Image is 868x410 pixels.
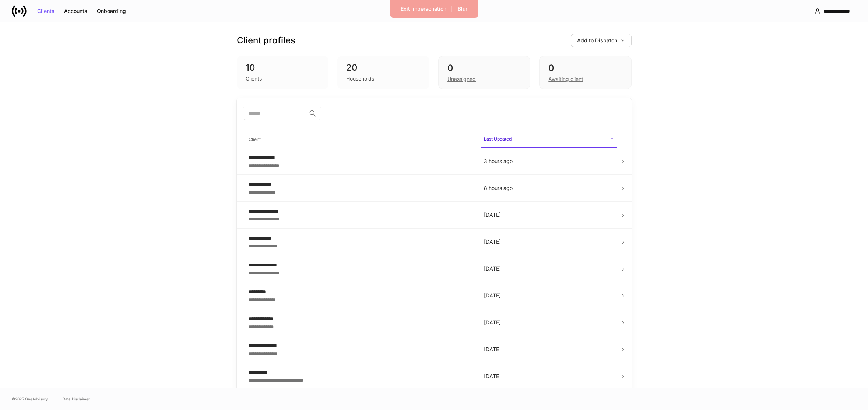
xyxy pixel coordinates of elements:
h3: Client profiles [237,35,295,46]
div: Blur [458,6,467,11]
div: 0 [548,62,622,74]
div: Exit Impersonation [401,6,446,11]
div: Clients [37,8,55,14]
p: 8 hours ago [484,184,614,192]
div: Accounts [64,8,87,14]
h6: Client [249,136,261,143]
p: [DATE] [484,238,614,245]
button: Clients [32,5,59,17]
p: [DATE] [484,372,614,380]
div: Households [346,75,374,82]
div: Onboarding [97,8,126,14]
p: [DATE] [484,319,614,326]
p: [DATE] [484,292,614,299]
div: 20 [346,62,421,74]
button: Onboarding [92,5,131,17]
div: 10 [246,62,320,74]
div: 0Awaiting client [539,56,631,89]
span: © 2025 OneAdvisory [12,396,48,402]
div: Awaiting client [548,75,583,83]
button: Exit Impersonation [396,3,451,15]
div: Add to Dispatch [577,38,625,43]
button: Blur [453,3,472,15]
div: Unassigned [447,75,476,83]
div: Clients [246,75,262,82]
p: [DATE] [484,211,614,219]
span: Last Updated [481,132,617,148]
div: 0 [447,62,521,74]
p: 3 hours ago [484,158,614,165]
button: Accounts [59,5,92,17]
p: [DATE] [484,346,614,353]
a: Data Disclaimer [63,396,90,402]
button: Add to Dispatch [571,34,632,47]
div: 0Unassigned [438,56,530,89]
h6: Last Updated [484,135,512,142]
span: Client [246,132,475,147]
p: [DATE] [484,265,614,272]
